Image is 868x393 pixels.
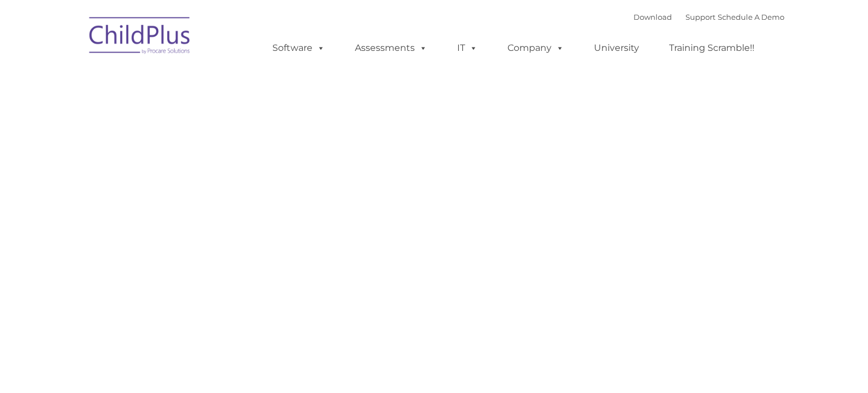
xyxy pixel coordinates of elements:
[261,37,336,59] a: Software
[718,12,784,21] a: Schedule A Demo
[633,12,784,21] font: |
[633,12,672,21] a: Download
[658,37,766,59] a: Training Scramble!!
[84,9,197,66] img: ChildPlus by Procare Solutions
[446,37,489,59] a: IT
[685,12,715,21] a: Support
[496,37,575,59] a: Company
[344,37,439,59] a: Assessments
[583,37,650,59] a: University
